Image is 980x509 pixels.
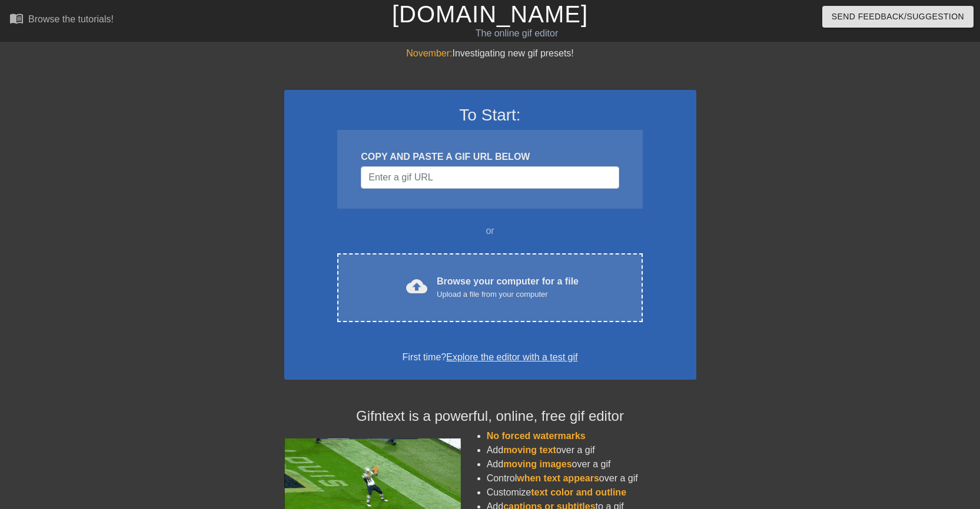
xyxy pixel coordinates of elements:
[437,274,579,300] div: Browse your computer for a file
[503,459,572,469] span: moving images
[487,471,696,485] li: Control over a gif
[437,289,579,300] div: Upload a file from your computer
[9,11,24,25] span: menu_book
[300,105,681,125] h3: To Start:
[487,485,696,500] li: Customize
[361,166,619,189] input: Username
[832,9,964,24] span: Send Feedback/Suggestion
[503,445,556,455] span: moving text
[406,48,452,58] span: November:
[822,6,974,28] button: Send Feedback/Suggestion
[9,11,114,29] a: Browse the tutorials!
[487,431,586,441] span: No forced watermarks
[315,224,666,238] div: or
[406,276,427,297] span: cloud_upload
[392,1,588,27] a: [DOMAIN_NAME]
[517,473,599,483] span: when text appears
[284,408,696,425] h4: Gifntext is a powerful, online, free gif editor
[28,14,114,24] div: Browse the tutorials!
[487,443,696,457] li: Add over a gif
[333,26,701,41] div: The online gif editor
[487,457,696,471] li: Add over a gif
[446,352,577,362] a: Explore the editor with a test gif
[284,46,696,61] div: Investigating new gif presets!
[531,487,626,497] span: text color and outline
[300,350,681,364] div: First time?
[361,150,619,164] div: COPY AND PASTE A GIF URL BELOW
